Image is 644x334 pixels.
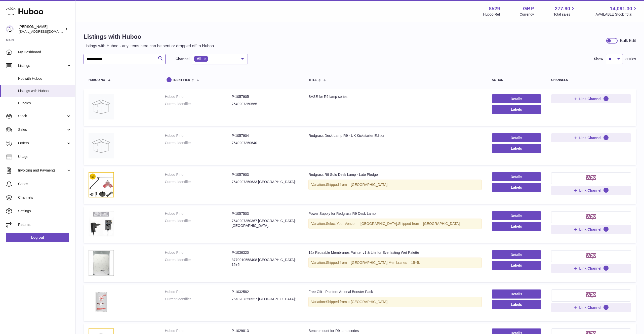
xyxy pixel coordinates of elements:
div: 15x Reusable Membranes Painter v1 & Lite for Everlasting Wet Palette [308,250,482,255]
dd: 7640207350633 [GEOGRAPHIC_DATA]; [232,180,299,184]
img: woocommerce-small.png [586,253,596,259]
img: admin@redgrass.ch [6,25,14,33]
span: Shipped from = [GEOGRAPHIC_DATA]; [326,261,388,265]
span: Bundles [18,101,71,106]
dd: P-1029813 [232,328,299,333]
span: entries [625,57,636,61]
span: Not with Huboo [18,76,71,81]
span: Shipped from = [GEOGRAPHIC_DATA]; [326,183,388,187]
span: Link Channel [579,227,601,232]
dd: 7640207350640 [232,141,299,145]
strong: 8529 [489,5,500,12]
a: Details [492,250,541,259]
span: Stock [18,114,66,118]
div: Bench mount for R9 lamp series [308,328,482,333]
button: Link Channel [551,186,631,195]
a: Details [492,211,541,220]
div: [PERSON_NAME] [19,24,64,34]
img: Free Gift - Painters Arsenal Booster Pack [89,289,114,315]
button: Link Channel [551,94,631,103]
button: Link Channel [551,303,631,312]
img: Power Supply for Redgrass R9 Desk Lamp [89,211,114,236]
button: Labels [492,144,541,153]
div: Variation: [308,219,482,229]
span: Listings [18,63,66,68]
span: Membranes = 15+5; [388,261,420,265]
dt: Huboo P no [165,250,232,255]
button: Link Channel [551,264,631,273]
p: Listings with Huboo - any items here can be sent or dropped off to Huboo. [84,43,215,49]
dd: P-1032582 [232,289,299,294]
span: Invoicing and Payments [18,168,66,173]
dt: Huboo P no [165,172,232,177]
div: BASE for R9 lamp series [308,94,482,99]
dt: Huboo P no [165,94,232,99]
a: Details [492,289,541,299]
button: Labels [492,261,541,270]
span: Shipped from = [GEOGRAPHIC_DATA]; [326,300,388,304]
span: Huboo no [89,78,105,82]
strong: GBP [523,5,534,12]
span: Link Channel [579,97,601,101]
img: Redgrass Desk Lamp R9 - UK Kickstarter Edition [89,133,114,158]
a: Log out [6,233,69,242]
span: AVAILABLE Stock Total [595,12,638,17]
dd: P-1057905 [232,94,299,99]
dt: Current identifier [165,180,232,184]
span: All [197,57,201,61]
button: Labels [492,222,541,231]
span: Returns [18,222,71,227]
span: Channels [18,195,71,200]
dd: 7640207350367 [GEOGRAPHIC_DATA]; [GEOGRAPHIC_DATA]; [232,219,299,228]
span: Sales [18,127,66,132]
dt: Current identifier [165,141,232,145]
span: Link Channel [579,266,601,271]
button: Link Channel [551,133,631,142]
span: Link Channel [579,305,601,310]
div: Variation: [308,258,482,268]
img: woocommerce-small.png [586,292,596,298]
span: 14,091.30 [610,5,632,12]
img: woocommerce-small.png [586,175,596,181]
button: Labels [492,300,541,309]
span: Cases [18,182,71,186]
span: Link Channel [579,188,601,193]
a: Details [492,133,541,142]
img: Redgrass R9 Solo Desk Lamp - Late Pledge [89,172,114,197]
button: Labels [492,183,541,192]
span: Settings [18,209,71,214]
dd: P-1036320 [232,250,299,255]
span: Select Your Version = [GEOGRAPHIC_DATA]; [326,222,398,226]
button: Labels [492,105,541,114]
dt: Current identifier [165,258,232,267]
span: [EMAIL_ADDRESS][DOMAIN_NAME] [19,29,74,33]
span: Listings with Huboo [18,89,71,93]
dt: Current identifier [165,219,232,228]
span: Total sales [553,12,576,17]
dt: Huboo P no [165,328,232,333]
span: Orders [18,141,66,146]
span: Link Channel [579,136,601,140]
a: 14,091.30 AVAILABLE Stock Total [595,5,638,17]
dd: 7640207350565 [232,102,299,106]
div: Bulk Edit [620,38,636,44]
a: Details [492,94,541,103]
dd: P-1057503 [232,211,299,216]
div: Free Gift - Painters Arsenal Booster Pack [308,289,482,294]
div: Variation: [308,180,482,190]
img: 15x Reusable Membranes Painter v1 & Lite for Everlasting Wet Palette [89,250,114,276]
div: Redgrass R9 Solo Desk Lamp - Late Pledge [308,172,482,177]
span: Shipped from = [GEOGRAPHIC_DATA]; [398,222,461,226]
div: Power Supply for Redgrass R9 Desk Lamp [308,211,482,216]
dt: Huboo P no [165,211,232,216]
div: Redgrass Desk Lamp R9 - UK Kickstarter Edition [308,133,482,138]
label: Channel [176,57,189,61]
dt: Huboo P no [165,133,232,138]
span: My Dashboard [18,50,71,55]
a: Details [492,172,541,181]
div: action [492,78,541,82]
dt: Current identifier [165,297,232,302]
button: Link Channel [551,225,631,234]
a: 277.90 Total sales [553,5,576,17]
div: Variation: [308,297,482,307]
